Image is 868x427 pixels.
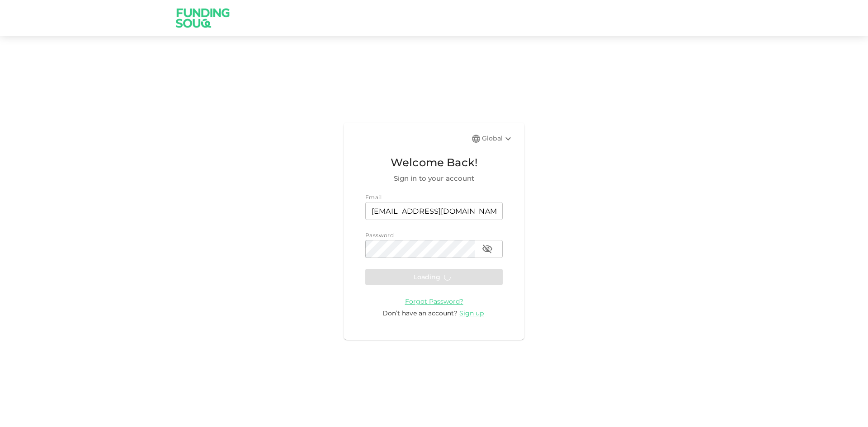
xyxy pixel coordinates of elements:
input: password [365,240,475,258]
a: Forgot Password? [405,297,463,305]
input: email [365,202,503,220]
span: Don’t have an account? [382,309,458,317]
span: Password [365,232,394,239]
span: Sign in to your account [365,173,503,184]
span: Welcome Back! [365,154,503,171]
span: Email [365,194,382,201]
div: Global [482,133,514,144]
span: Sign up [459,309,484,317]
